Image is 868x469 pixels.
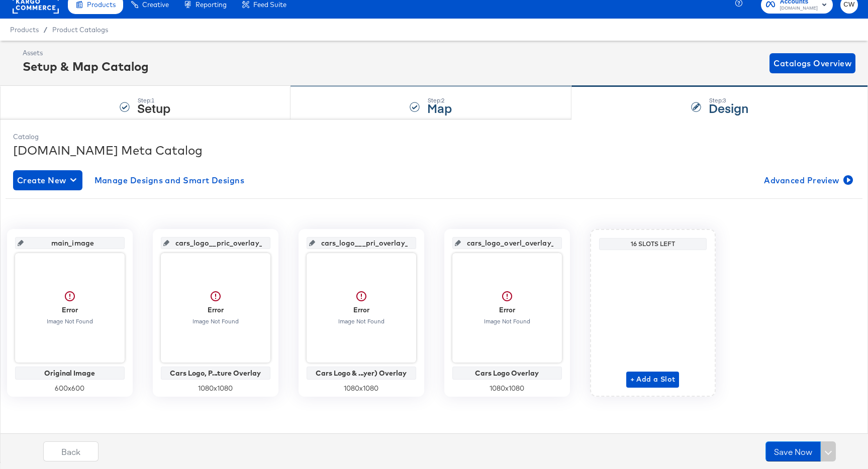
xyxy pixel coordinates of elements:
span: Products [87,1,116,9]
button: Manage Designs and Smart Designs [90,170,249,190]
button: Back [43,441,99,461]
div: Original Image [18,369,122,377]
span: / [39,26,52,34]
div: 600 x 600 [15,384,125,393]
div: Step: 3 [709,97,748,104]
span: Creative [142,1,169,9]
span: + Add a Slot [630,373,676,386]
div: Cars Logo & ...yer) Overlay [309,369,414,377]
div: 16 Slots Left [602,240,704,248]
span: Advanced Preview [764,173,851,187]
div: [DOMAIN_NAME] Meta Catalog [13,142,855,159]
button: Save Now [765,441,821,461]
span: [DOMAIN_NAME] [780,5,818,13]
div: Cars Logo, P...ture Overlay [163,369,268,377]
div: Assets [23,48,149,58]
div: 1080 x 1080 [307,384,416,393]
strong: Setup [137,99,170,116]
span: Create New [17,173,78,187]
strong: Map [427,99,452,116]
span: Feed Suite [253,1,286,9]
span: Catalogs Overview [774,56,851,70]
div: Setup & Map Catalog [23,58,149,75]
strong: Design [709,99,748,116]
div: Step: 2 [427,97,452,104]
div: Catalog [13,132,855,142]
button: + Add a Slot [626,372,680,388]
div: 1080 x 1080 [452,384,562,393]
button: Create New [13,170,82,190]
div: 1080 x 1080 [161,384,270,393]
button: Advanced Preview [760,170,855,190]
span: Products [10,26,39,34]
button: Catalogs Overview [769,53,855,73]
span: Manage Designs and Smart Designs [94,173,245,187]
div: Step: 1 [137,97,170,104]
a: Product Catalogs [52,26,108,34]
span: Reporting [196,1,227,9]
div: Cars Logo Overlay [455,369,559,377]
